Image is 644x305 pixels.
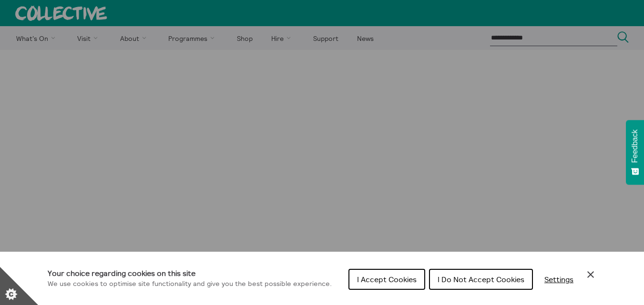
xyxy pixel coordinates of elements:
[429,269,533,290] button: I Do Not Accept Cookies
[585,269,596,280] button: Close Cookie Control
[626,120,644,185] button: Feedback - Show survey
[48,267,332,279] h1: Your choice regarding cookies on this site
[544,275,573,284] span: Settings
[438,275,524,284] span: I Do Not Accept Cookies
[537,270,581,289] button: Settings
[348,269,425,290] button: I Accept Cookies
[631,129,639,163] span: Feedback
[357,275,417,284] span: I Accept Cookies
[48,279,332,289] p: We use cookies to optimise site functionality and give you the best possible experience.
